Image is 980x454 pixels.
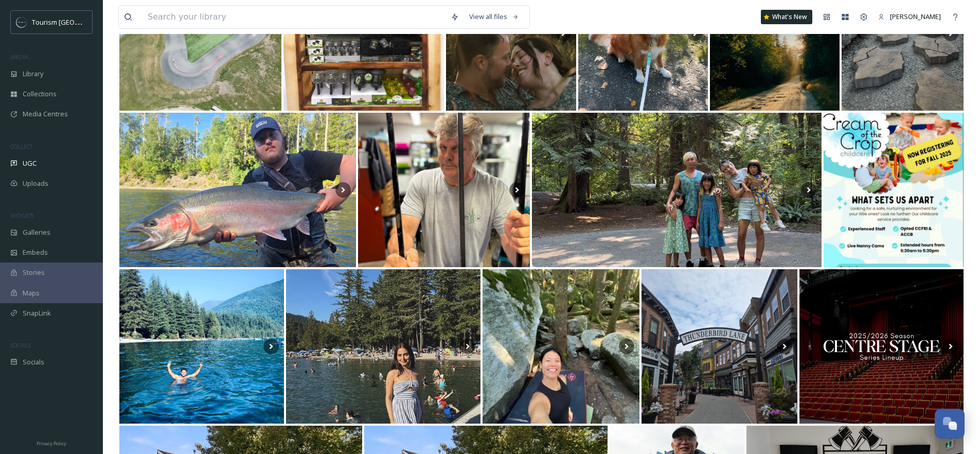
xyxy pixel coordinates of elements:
span: Tourism [GEOGRAPHIC_DATA] [32,17,124,27]
span: MEDIA [10,53,28,61]
button: Open Chat [935,409,965,439]
span: Privacy Policy [37,440,66,447]
img: Fish of a lifetime, 43 inch northern Steelhead , truly grateful for the opportunity to chase thes... [119,113,356,267]
a: View all files [464,7,524,27]
img: 📍District 1881 チリワックにあるユニバみたいなエリア🎠 雑貨屋さんとかレストランがあって うちらはメキシカンレストランで食事🇲🇽 チリワック初めて行ったけど 雰囲気良い街やったな～... [642,269,798,424]
span: Collections [23,89,57,99]
span: Galleries [23,228,50,237]
span: WIDGETS [10,212,34,219]
a: What's New [761,10,812,24]
span: UGC [23,159,37,168]
img: Prepare to be amazed by the Centre Stage series - performances that command your attention with b... [799,269,964,424]
input: Search your library [142,6,446,28]
span: Library [23,69,43,79]
span: Media Centres [23,109,68,119]
img: Stillness hits different here🌊/⛰️ #beachlife #lake #views #canada #bc #surreylife #cultuslake #ch... [119,269,284,424]
span: COLLECT [10,143,32,150]
img: Contact us today for a tour! #daycare #childcare #childrenscentre #chilliwack #chilliwackbc #pres... [824,113,964,267]
span: Stories [23,268,45,277]
img: Richard Needs Your Help! This COULD be him Sept 19th if we can't help him make bail! You see, he ... [358,113,530,267]
a: [PERSON_NAME] [873,7,946,27]
img: A little sunshine, a little water, and calm 🤍🌊☀️ . . . #CultusLake #LakeVibes #NatureEscape #harr... [286,269,481,424]
span: [PERSON_NAME] [890,12,941,21]
span: Embeds [23,248,48,257]
span: Socials [23,357,44,367]
img: Another camping days at Cultus Lake✨ Beautifully hot days, lots of swimming, and endless giggles ... [532,113,822,267]
img: OMNISEND%20Email%20Square%20Images%20.png [16,17,27,27]
span: SOCIALS [10,341,31,349]
span: SnapLink [23,308,51,318]
img: quick lil trip to Squamish #arcteryx #arcteryxbc #climbing #getoutside #gorpcore #granola #laspor... [483,269,639,424]
span: Uploads [23,179,48,188]
span: Maps [23,288,40,298]
a: Privacy Policy [37,436,66,449]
